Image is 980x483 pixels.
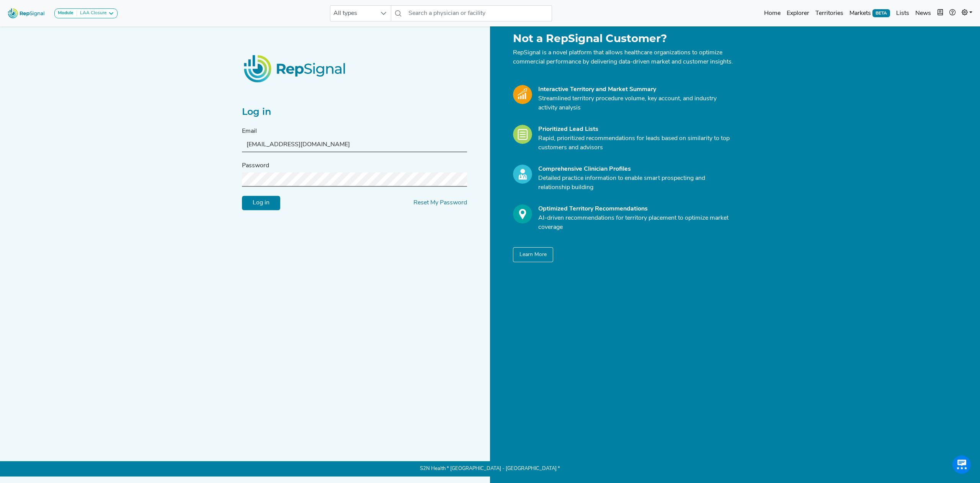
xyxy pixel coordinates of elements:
a: Explorer [784,6,812,21]
a: Home [761,6,784,21]
div: Comprehensive Clinician Profiles [538,165,733,174]
p: S2N Health * [GEOGRAPHIC_DATA] - [GEOGRAPHIC_DATA] * [242,461,738,476]
p: Detailed practice information to enable smart prospecting and relationship building [538,174,733,192]
strong: Module [58,11,73,15]
p: Streamlined territory procedure volume, key account, and industry activity analysis [538,94,733,113]
span: BETA [872,9,890,17]
a: Reset My Password [413,200,467,206]
div: Interactive Territory and Market Summary [538,85,733,94]
a: Territories [812,6,846,21]
img: RepSignalLogo.20539ed3.png [234,46,356,91]
img: Leads_Icon.28e8c528.svg [513,125,532,144]
img: Optimize_Icon.261f85db.svg [513,204,532,224]
a: News [912,6,934,21]
img: Profile_Icon.739e2aba.svg [513,165,532,184]
button: Learn More [513,247,553,262]
p: RepSignal is a novel platform that allows healthcare organizations to optimize commercial perform... [513,48,733,67]
h2: Log in [242,107,467,118]
p: AI-driven recommendations for territory placement to optimize market coverage [538,214,733,232]
a: MarketsBETA [846,6,893,21]
button: ModuleLAA Closure [54,8,118,18]
span: All types [330,6,376,21]
button: Intel Book [934,6,946,21]
div: Optimized Territory Recommendations [538,204,733,214]
div: Prioritized Lead Lists [538,125,733,134]
img: Market_Icon.a700a4ad.svg [513,85,532,104]
label: Email [242,127,257,136]
p: Rapid, prioritized recommendations for leads based on similarity to top customers and advisors [538,134,733,152]
label: Password [242,162,269,171]
h1: Not a RepSignal Customer? [513,32,733,45]
input: Search a physician or facility [405,5,552,21]
div: LAA Closure [77,10,106,16]
input: Log in [242,196,280,210]
a: Lists [893,6,912,21]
